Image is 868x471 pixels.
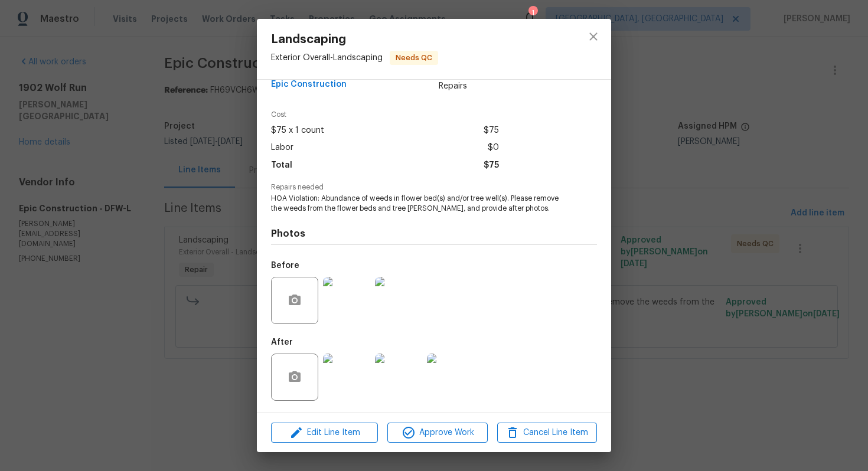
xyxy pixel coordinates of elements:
[271,423,378,443] button: Edit Line Item
[484,157,499,174] span: $75
[271,228,597,240] h4: Photos
[439,80,499,92] span: Repairs
[271,194,564,214] span: HOA Violation: Abundance of weeds in flower bed(s) and/or tree well(s). Please remove the weeds f...
[528,7,537,19] div: 1
[501,426,593,440] span: Cancel Line Item
[271,111,499,119] span: Cost
[579,22,608,51] button: close
[271,54,383,62] span: Exterior Overall - Landscaping
[387,423,487,443] button: Approve Work
[275,426,374,440] span: Edit Line Item
[484,122,499,139] span: $75
[391,52,437,64] span: Needs QC
[271,338,293,346] h5: After
[391,426,484,440] span: Approve Work
[488,139,499,156] span: $0
[497,423,597,443] button: Cancel Line Item
[271,157,292,174] span: Total
[271,33,438,46] span: Landscaping
[271,139,293,156] span: Labor
[271,122,324,139] span: $75 x 1 count
[271,80,347,89] span: Epic Construction
[271,261,299,270] h5: Before
[271,184,597,191] span: Repairs needed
